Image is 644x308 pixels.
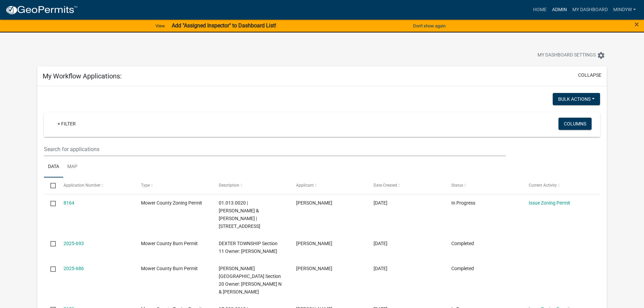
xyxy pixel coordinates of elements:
[553,93,600,105] button: Bulk Actions
[578,72,601,79] button: collapse
[445,177,522,194] datatable-header-cell: Status
[52,118,81,130] a: + Filter
[451,183,463,188] span: Status
[296,241,332,246] span: Mindy Williamson
[135,177,212,194] datatable-header-cell: Type
[212,177,289,194] datatable-header-cell: Description
[296,200,332,206] span: Mindy Williamson
[290,177,367,194] datatable-header-cell: Applicant
[141,183,150,188] span: Type
[530,3,549,16] a: Home
[374,266,387,271] span: 07/14/2025
[451,241,474,246] span: Completed
[570,3,611,16] a: My Dashboard
[522,177,600,194] datatable-header-cell: Current Activity
[451,200,475,206] span: In Progress
[219,183,239,188] span: Description
[529,200,570,206] a: Issue Zoning Permit
[64,241,84,246] a: 2025-693
[172,22,276,29] strong: Add "Assigned Inspector" to Dashboard List!
[532,49,611,62] button: My Dashboard Settingssettings
[558,118,592,130] button: Columns
[529,183,557,188] span: Current Activity
[64,200,74,206] a: 8164
[219,266,282,294] span: MARSHALL TOWNSHIP Section 20 Owner: NELSON GAILEN N & MARY
[44,177,57,194] datatable-header-cell: Select
[219,241,278,254] span: DEXTER TOWNSHIP Section 11 Owner: HOLST LEON
[374,200,387,206] span: 07/23/2025
[549,3,570,16] a: Admin
[611,3,639,16] a: mindyw
[141,241,198,246] span: Mower County Burn Permit
[374,183,397,188] span: Date Created
[410,20,448,31] button: Don't show again
[141,266,198,271] span: Mower County Burn Permit
[44,156,63,178] a: Data
[635,20,639,29] span: ×
[219,200,260,229] span: 01.013.0020 | SATHRE KEVIN A & JILL J | 66765 140TH ST
[57,177,135,194] datatable-header-cell: Application Number
[367,177,445,194] datatable-header-cell: Date Created
[597,51,605,60] i: settings
[153,20,168,31] a: View
[64,183,100,188] span: Application Number
[296,266,332,271] span: Mindy Williamson
[296,183,314,188] span: Applicant
[538,51,596,60] span: My Dashboard Settings
[141,200,202,206] span: Mower County Zoning Permit
[451,266,474,271] span: Completed
[44,142,505,156] input: Search for applications
[43,72,122,80] h5: My Workflow Applications:
[374,241,387,246] span: 07/18/2025
[635,20,639,28] button: Close
[64,266,84,271] a: 2025-686
[63,156,81,178] a: Map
